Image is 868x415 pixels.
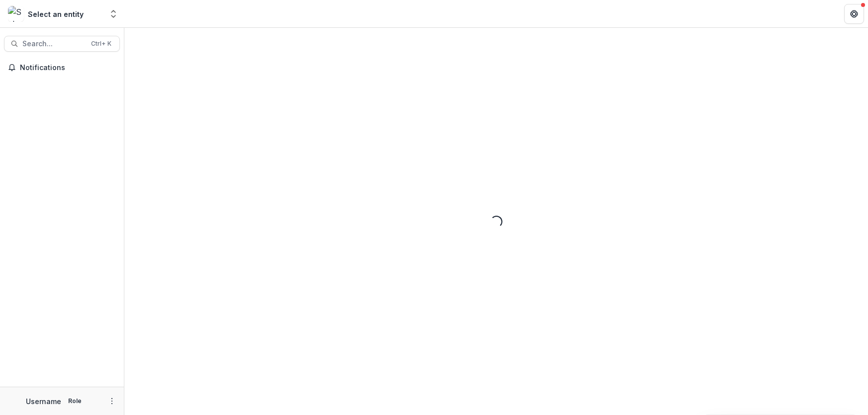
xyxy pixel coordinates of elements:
button: Notifications [4,60,120,76]
p: Role [65,397,85,406]
span: Search... [22,40,85,48]
div: Select an entity [28,9,84,19]
button: Get Help [844,4,864,24]
div: Ctrl + K [89,38,113,49]
button: More [106,395,118,407]
span: Notifications [20,64,116,72]
p: Username [26,396,61,407]
button: Search... [4,36,120,52]
img: Select an entity [8,6,24,22]
button: Open entity switcher [106,4,120,24]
